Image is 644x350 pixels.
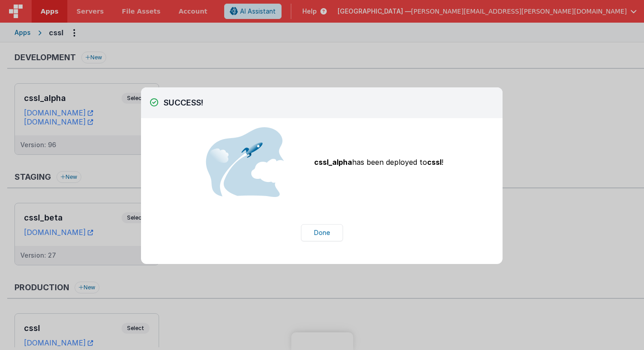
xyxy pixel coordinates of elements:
p: has been deployed to ! [314,157,443,168]
h2: SUCCESS! [150,96,494,109]
span: cssl [427,158,442,167]
span: cssl_alpha [314,158,352,167]
button: Done [301,224,343,241]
